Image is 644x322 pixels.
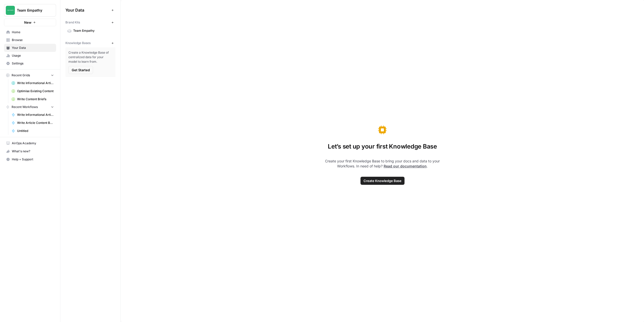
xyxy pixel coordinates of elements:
[4,139,56,147] a: AirOps Academy
[9,119,56,127] a: Write Article Content Brief
[12,30,54,34] span: Home
[12,141,54,146] span: AirOps Academy
[17,81,54,85] span: Write Informational Articles
[364,178,401,183] span: Create Knowledge Base
[65,7,109,13] span: Your Data
[360,177,405,185] button: Create Knowledge Base
[4,36,56,44] a: Browse
[4,4,56,17] button: Workspace: Team Empathy
[12,105,38,109] span: Recent Workflows
[12,46,54,50] span: Your Data
[65,41,91,45] span: Knowledge Bases
[17,121,54,125] span: Write Article Content Brief
[73,28,113,33] span: Team Empathy
[384,164,427,168] a: Read our documentation
[4,52,56,60] a: Usage
[4,103,56,111] button: Recent Workflows
[65,27,115,35] a: Team Empathy
[72,67,90,73] span: Get Started
[68,50,112,64] span: Create a Knowledge Base of centralized data for your model to learn from.
[4,28,56,36] a: Home
[17,8,47,13] span: Team Empathy
[12,38,54,42] span: Browse
[4,71,56,79] button: Recent Grids
[4,147,56,155] button: What's new?
[9,111,56,119] a: Write Informational Article Outline
[65,20,80,25] span: Brand Kits
[17,113,54,117] span: Write Informational Article Outline
[12,53,54,58] span: Usage
[318,159,447,169] span: Create your first Knowledge Base to bring your docs and data to your Workflows. In need of help? .
[4,155,56,163] button: Help + Support
[17,89,54,93] span: Optimise Existing Content
[12,157,54,162] span: Help + Support
[4,44,56,52] a: Your Data
[17,129,54,133] span: Untitled
[68,66,93,74] button: Get Started
[4,59,56,67] a: Settings
[12,61,54,66] span: Settings
[9,79,56,87] a: Write Informational Articles
[12,73,30,78] span: Recent Grids
[328,142,437,151] span: Let’s set up your first Knowledge Base
[9,95,56,103] a: Write Content Briefs
[9,87,56,95] a: Optimise Existing Content
[4,19,56,26] button: New
[9,127,56,135] a: Untitled
[4,148,56,155] div: What's new?
[17,97,54,101] span: Write Content Briefs
[24,20,31,25] span: New
[6,6,15,15] img: Team Empathy Logo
